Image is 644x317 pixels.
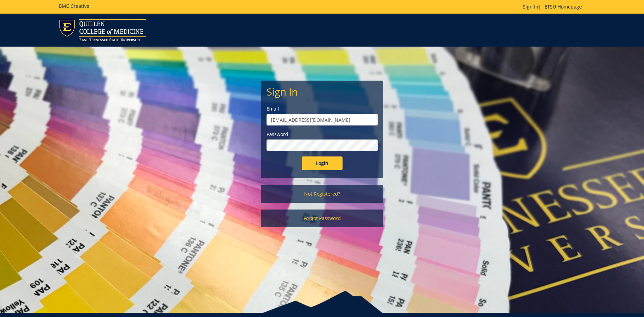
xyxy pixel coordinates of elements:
[302,156,343,170] input: Login
[523,3,538,10] a: Sign In
[261,185,383,203] a: Not Registered?
[523,3,585,10] p: |
[266,86,378,97] h2: Sign In
[541,3,585,10] a: ETSU Homepage
[59,3,89,9] h5: BMC Creative
[261,210,383,227] a: Forgot Password
[266,131,378,138] label: Password
[59,19,146,41] img: ETSU logo
[266,105,378,112] label: Email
